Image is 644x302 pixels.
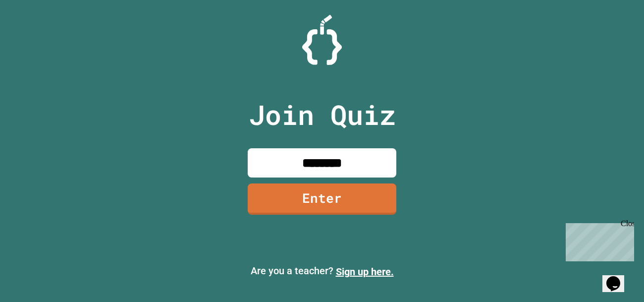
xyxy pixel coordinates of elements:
a: Sign up here. [336,266,394,278]
div: Chat with us now!Close [4,4,68,63]
iframe: chat widget [602,262,634,292]
p: Join Quiz [249,94,396,135]
iframe: chat widget [562,219,634,261]
img: Logo.svg [302,15,342,65]
a: Enter [248,183,396,215]
p: Are you a teacher? [8,263,636,279]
